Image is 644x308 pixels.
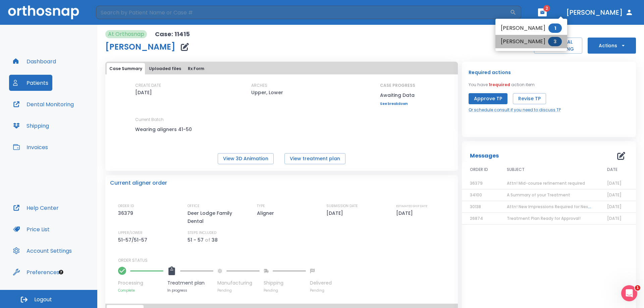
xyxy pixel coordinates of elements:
li: [PERSON_NAME] [495,35,567,48]
li: [PERSON_NAME] [495,21,567,35]
span: 1 [635,285,640,291]
span: 3 [548,37,562,46]
span: 1 [548,23,562,33]
iframe: Intercom live chat [621,285,637,301]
